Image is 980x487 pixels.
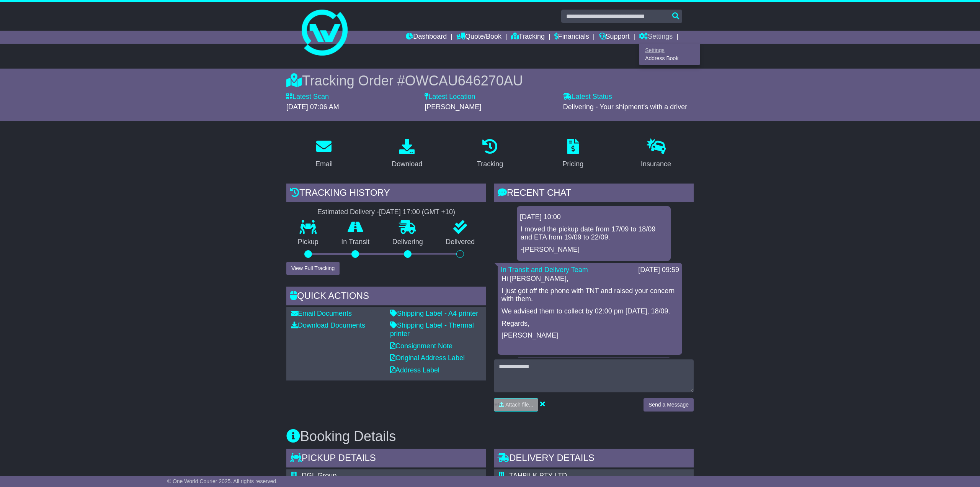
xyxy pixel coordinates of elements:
p: Pickup [286,238,330,246]
button: View Full Tracking [286,262,340,275]
a: Shipping Label - Thermal printer [390,321,474,338]
div: [DATE] 09:59 [638,266,679,274]
label: Latest Location [425,93,475,101]
p: [PERSON_NAME] [501,331,678,340]
span: TAHBILK PTY LTD [509,472,567,479]
div: Quote/Book [639,44,700,65]
div: Quick Actions [286,287,486,307]
p: Delivering [381,238,434,246]
div: RECENT CHAT [494,184,694,204]
div: Tracking history [286,184,486,204]
span: [DATE] 07:06 AM [286,103,339,111]
p: In Transit [330,238,381,246]
div: Insurance [641,159,671,169]
p: Regards, [501,320,678,328]
p: Hi [PERSON_NAME], [501,275,678,283]
label: Latest Scan [286,93,329,101]
span: OWCAU646270AU [405,73,523,89]
a: Email Documents [291,310,352,317]
p: -[PERSON_NAME] [521,246,667,254]
a: Address Label [390,366,439,374]
a: In Transit and Delivery Team [501,266,588,274]
a: Download [387,136,427,172]
div: Email [315,159,333,169]
a: Tracking [472,136,508,172]
a: Consignment Note [390,342,452,350]
a: Original Address Label [390,354,465,362]
a: Download Documents [291,321,365,329]
span: [PERSON_NAME] [425,103,481,111]
a: Settings [639,46,700,54]
span: © One World Courier 2025. All rights reserved. [167,478,278,484]
p: I moved the pickup date from 17/09 to 18/09 and ETA from 19/09 to 22/09. [521,225,667,242]
div: [DATE] 17:00 (GMT +10) [379,208,455,216]
a: Insurance [636,136,676,172]
a: Address Book [639,54,700,63]
a: Financials [554,31,589,44]
a: Shipping Label - A4 printer [390,310,478,317]
button: Send a Message [644,398,694,412]
p: We advised them to collect by 02:00 pm [DATE], 18/09. [501,307,678,316]
div: Tracking Order # [286,72,694,89]
span: DGL Group [302,472,336,479]
div: Estimated Delivery - [286,208,486,216]
label: Latest Status [563,93,612,101]
div: Download [392,159,422,169]
span: Delivering - Your shipment's with a driver [563,103,688,111]
a: Support [599,31,630,44]
div: Tracking [477,159,503,169]
a: Dashboard [406,31,447,44]
div: [DATE] 10:00 [520,213,668,221]
a: Tracking [511,31,545,44]
div: Pricing [562,159,583,169]
a: Pricing [557,136,588,172]
p: Delivered [434,238,487,246]
h3: Booking Details [286,429,694,444]
div: Delivery Details [494,449,694,469]
div: Pickup Details [286,449,486,469]
p: I just got off the phone with TNT and raised your concern with them. [501,287,678,303]
a: Settings [639,31,673,44]
a: Email [310,136,338,172]
a: Quote/Book [456,31,501,44]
